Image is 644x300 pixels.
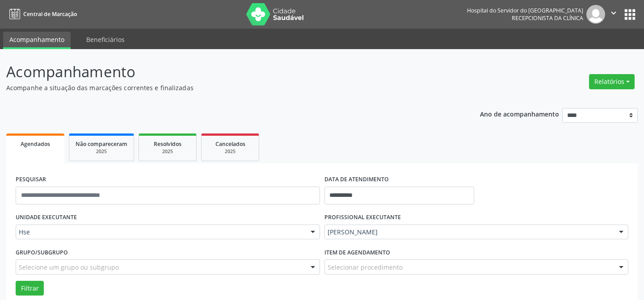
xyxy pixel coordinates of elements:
a: Beneficiários [80,32,131,47]
label: PROFISSIONAL EXECUTANTE [324,211,401,225]
img: img [586,5,605,24]
span: Hse [19,228,302,237]
span: Recepcionista da clínica [512,14,583,22]
label: PESQUISAR [16,173,46,187]
div: 2025 [145,148,190,155]
span: Resolvidos [154,140,181,148]
a: Central de Marcação [6,7,77,21]
span: Selecionar procedimento [328,262,403,272]
button: Relatórios [589,74,635,89]
button:  [605,5,622,24]
p: Acompanhe a situação das marcações correntes e finalizadas [6,83,448,92]
button: apps [622,7,638,22]
div: 2025 [208,148,253,155]
i:  [609,8,619,18]
label: DATA DE ATENDIMENTO [324,173,389,187]
p: Ano de acompanhamento [480,108,559,119]
div: 2025 [76,148,127,155]
span: Agendados [21,140,50,148]
label: UNIDADE EXECUTANTE [16,211,77,225]
a: Acompanhamento [3,32,71,49]
span: Cancelados [215,140,245,148]
label: Item de agendamento [324,246,390,259]
button: Filtrar [16,281,44,296]
label: Grupo/Subgrupo [16,246,68,259]
span: Selecione um grupo ou subgrupo [19,262,119,272]
span: Não compareceram [76,140,127,148]
span: [PERSON_NAME] [328,228,610,237]
span: Central de Marcação [23,10,77,18]
div: Hospital do Servidor do [GEOGRAPHIC_DATA] [467,7,583,14]
p: Acompanhamento [6,61,448,83]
